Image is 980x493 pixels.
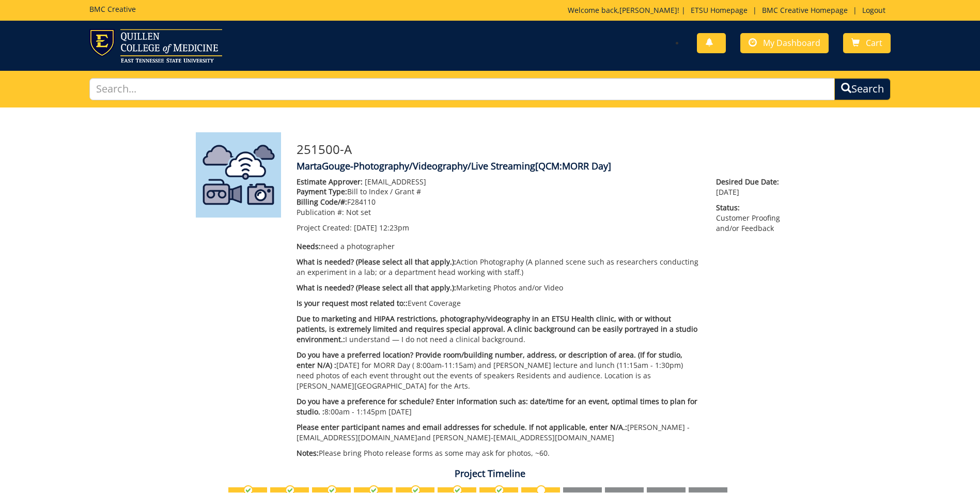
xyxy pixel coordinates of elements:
[297,241,321,251] span: Needs:
[843,33,891,53] a: Cart
[297,283,701,293] p: Marketing Photos and/or Video
[297,283,456,292] span: What is needed? (Please select all that apply.):
[686,5,753,15] a: ETSU Homepage
[297,422,627,432] span: Please enter participant names and email addresses for schedule. If not applicable, enter N/A.:
[297,298,408,308] span: Is your request most related to::
[716,203,784,234] p: Customer Proofing and/or Feedback
[757,5,853,15] a: BMC Creative Homepage
[346,207,371,217] span: Not set
[297,187,347,196] span: Payment Type:
[857,5,891,15] a: Logout
[188,469,792,479] h4: Project Timeline
[196,132,281,218] img: Product featured image
[297,143,785,156] h3: 251500-A
[866,37,882,49] span: Cart
[297,448,701,458] p: Please bring Photo release forms as some may ask for photos, ~60.
[297,207,344,217] span: Publication #:
[834,78,891,100] button: Search
[619,5,677,15] a: [PERSON_NAME]
[297,197,347,207] span: Billing Code/#:
[297,396,697,417] span: Do you have a preference for schedule? Enter information such as: date/time for an event, optimal...
[763,37,820,49] span: My Dashboard
[354,223,409,233] span: [DATE] 12:23pm
[89,29,222,63] img: ETSU logo
[297,161,785,172] h4: MartaGouge-Photography/Videography/Live Streaming
[297,298,701,309] p: Event Coverage
[297,314,697,344] span: Due to marketing and HIPAA restrictions, photography/videography in an ETSU Health clinic, with o...
[297,187,701,197] p: Bill to Index / Grant #
[716,177,784,187] span: Desired Due Date:
[297,177,363,187] span: Estimate Approver:
[740,33,829,53] a: My Dashboard
[89,78,835,100] input: Search...
[297,197,701,207] p: F284110
[297,448,319,458] span: Notes:
[297,177,701,187] p: [EMAIL_ADDRESS]
[535,160,611,172] span: [QCM:MORR Day]
[716,203,784,213] span: Status:
[297,350,682,370] span: Do you have a preferred location? Provide room/building number, address, or description of area. ...
[297,257,701,278] p: Action Photography (A planned scene such as researchers conducting an experiment in a lab; or a d...
[297,241,701,252] p: need a photographer
[297,257,456,267] span: What is needed? (Please select all that apply.):
[297,396,701,417] p: 8:00am - 1:145pm [DATE]
[297,223,352,233] span: Project Created:
[568,5,891,16] p: Welcome back, ! | | |
[297,422,701,443] p: [PERSON_NAME] - [EMAIL_ADDRESS][DOMAIN_NAME] and [PERSON_NAME]- [EMAIL_ADDRESS][DOMAIN_NAME]
[716,177,784,197] p: [DATE]
[297,350,701,391] p: [DATE] for MORR Day ( 8:00am-11:15am) and [PERSON_NAME] lecture and lunch (11:15am - 1:30pm) need...
[89,5,136,13] h5: BMC Creative
[297,314,701,345] p: I understand — I do not need a clinical background.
